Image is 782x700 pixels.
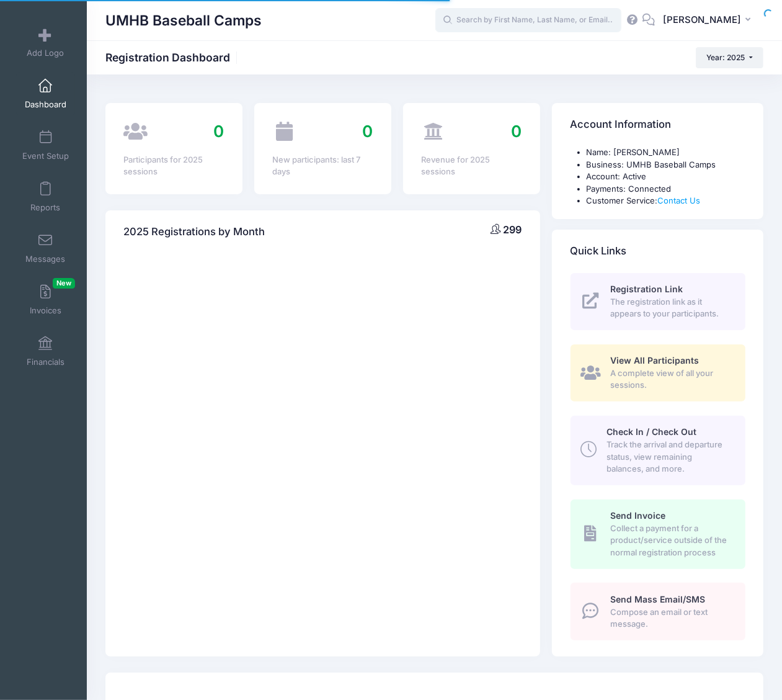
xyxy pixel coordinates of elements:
[606,426,696,437] span: Check In / Check Out
[587,146,745,159] li: Name: [PERSON_NAME]
[27,48,64,58] span: Add Logo
[707,53,745,62] span: Year: 2025
[571,416,745,485] a: Check In / Check Out Track the arrival and departure status, view remaining balances, and more.
[25,99,66,110] span: Dashboard
[123,214,265,249] h4: 2025 Registrations by Month
[571,344,745,402] a: View All Participants A complete view of all your sessions.
[16,123,75,167] a: Event Setup
[611,523,731,559] span: Collect a payment for a product/service outside of the normal registration process
[22,151,69,161] span: Event Setup
[571,233,627,269] h4: Quick Links
[611,606,731,630] span: Compose an email or text message.
[421,154,522,178] div: Revenue for 2025 sessions
[16,278,75,321] a: InvoicesNew
[611,355,700,366] span: View All Participants
[30,305,61,316] span: Invoices
[587,183,745,195] li: Payments: Connected
[587,171,745,183] li: Account: Active
[611,594,706,604] span: Send Mass Email/SMS
[362,122,373,141] span: 0
[504,223,522,236] span: 299
[105,6,262,35] h1: UMHB Baseball Camps
[16,175,75,218] a: Reports
[53,278,75,289] span: New
[611,510,666,521] span: Send Invoice
[611,284,683,294] span: Registration Link
[30,202,60,213] span: Reports
[27,357,64,367] span: Financials
[16,227,75,270] a: Messages
[16,72,75,115] a: Dashboard
[272,154,373,178] div: New participants: last 7 days
[435,8,621,33] input: Search by First Name, Last Name, or Email...
[105,51,241,64] h1: Registration Dashboard
[611,367,731,392] span: A complete view of all your sessions.
[213,122,224,141] span: 0
[571,500,745,569] a: Send Invoice Collect a payment for a product/service outside of the normal registration process
[571,583,745,640] a: Send Mass Email/SMS Compose an email or text message.
[16,330,75,373] a: Financials
[587,159,745,171] li: Business: UMHB Baseball Camps
[571,273,745,330] a: Registration Link The registration link as it appears to your participants.
[655,6,763,35] button: [PERSON_NAME]
[16,20,75,64] a: Add Logo
[571,107,672,143] h4: Account Information
[512,122,522,141] span: 0
[606,439,731,475] span: Track the arrival and departure status, view remaining balances, and more.
[658,195,701,205] a: Contact Us
[123,154,224,178] div: Participants for 2025 sessions
[25,254,65,264] span: Messages
[587,195,745,207] li: Customer Service:
[696,47,763,68] button: Year: 2025
[611,296,731,320] span: The registration link as it appears to your participants.
[663,13,741,27] span: [PERSON_NAME]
